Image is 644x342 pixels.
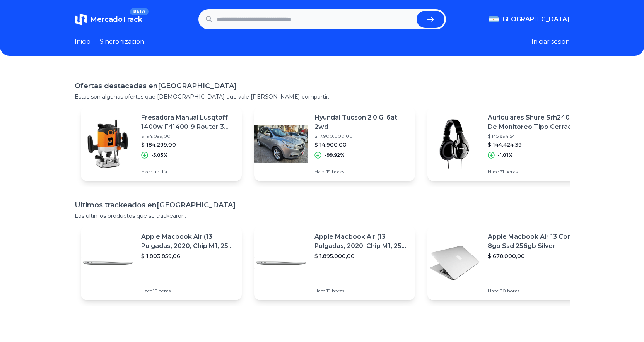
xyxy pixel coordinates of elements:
[427,117,482,171] img: Featured image
[75,37,91,46] a: Inicio
[151,152,168,158] p: -5,05%
[141,169,236,175] p: Hace un día
[314,113,409,132] p: Hyundai Tucson 2.0 Gl 6at 2wd
[81,117,135,171] img: Featured image
[489,15,570,24] button: [GEOGRAPHIC_DATA]
[314,252,409,260] p: $ 1.895.000,00
[141,252,236,260] p: $ 1.803.859,06
[141,133,236,139] p: $ 194.099,00
[488,133,582,139] p: $ 145.894,54
[498,152,513,158] p: -1,01%
[75,13,87,26] img: MercadoTrack
[427,226,588,300] a: Featured imageApple Macbook Air 13 Core I5 8gb Ssd 256gb Silver$ 678.000,00Hace 20 horas
[500,15,570,24] span: [GEOGRAPHIC_DATA]
[488,141,582,149] p: $ 144.424,39
[75,200,570,210] h1: Ultimos trackeados en [GEOGRAPHIC_DATA]
[325,152,345,158] p: -99,92%
[75,13,142,26] a: MercadoTrackBETA
[254,117,308,171] img: Featured image
[427,236,482,290] img: Featured image
[141,141,236,149] p: $ 184.299,00
[314,288,409,294] p: Hace 19 horas
[254,226,415,300] a: Featured imageApple Macbook Air (13 Pulgadas, 2020, Chip M1, 256 Gb De Ssd, 8 Gb De Ram) - Plata$...
[90,15,142,24] span: MercadoTrack
[254,236,308,290] img: Featured image
[488,169,582,175] p: Hace 21 horas
[75,93,570,101] p: Estas son algunas ofertas que [DEMOGRAPHIC_DATA] que vale [PERSON_NAME] compartir.
[314,232,409,251] p: Apple Macbook Air (13 Pulgadas, 2020, Chip M1, 256 Gb De Ssd, 8 Gb De Ram) - Plata
[130,8,148,15] span: BETA
[141,113,236,132] p: Fresadora Manual Lusqtoff 1400w Frl1400-9 Router 3 Boquillas
[488,288,582,294] p: Hace 20 horas
[141,288,236,294] p: Hace 15 horas
[489,16,499,22] img: Argentina
[488,252,582,260] p: $ 678.000,00
[254,107,415,181] a: Featured imageHyundai Tucson 2.0 Gl 6at 2wd$ 17.900.000,00$ 14.900,00-99,92%Hace 19 horas
[314,133,409,139] p: $ 17.900.000,00
[141,232,236,251] p: Apple Macbook Air (13 Pulgadas, 2020, Chip M1, 256 Gb De Ssd, 8 Gb De Ram) - Plata
[75,212,570,220] p: Los ultimos productos que se trackearon.
[81,226,242,300] a: Featured imageApple Macbook Air (13 Pulgadas, 2020, Chip M1, 256 Gb De Ssd, 8 Gb De Ram) - Plata$...
[488,113,582,132] p: Auriculares Shure Srh240a De Monitoreo Tipo Cerrado Color Negro
[81,107,242,181] a: Featured imageFresadora Manual Lusqtoff 1400w Frl1400-9 Router 3 Boquillas$ 194.099,00$ 184.299,0...
[427,107,588,181] a: Featured imageAuriculares Shure Srh240a De Monitoreo Tipo Cerrado Color Negro$ 145.894,54$ 144.42...
[100,37,144,46] a: Sincronizacion
[314,141,409,149] p: $ 14.900,00
[531,37,570,46] button: Iniciar sesion
[488,232,582,251] p: Apple Macbook Air 13 Core I5 8gb Ssd 256gb Silver
[314,169,409,175] p: Hace 19 horas
[81,236,135,290] img: Featured image
[75,80,570,91] h1: Ofertas destacadas en [GEOGRAPHIC_DATA]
